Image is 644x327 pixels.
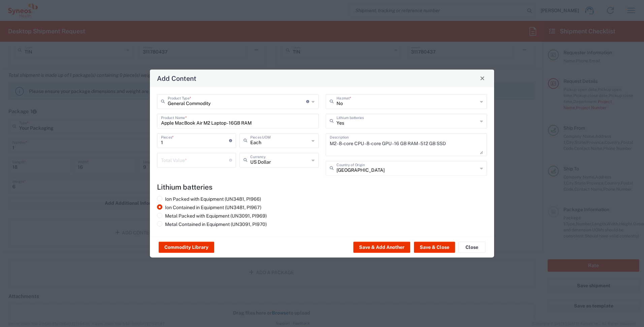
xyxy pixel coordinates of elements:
button: Close [478,73,487,83]
h4: Add Content [157,73,196,83]
label: Ion Packed with Equipment (UN3481, PI966) [157,196,261,202]
label: Ion Contained in Equipment (UN3481, PI967) [157,204,261,210]
label: Metal Contained in Equipment (UN3091, PI970) [157,221,267,227]
button: Save & Close [414,242,455,253]
h4: Lithium batteries [157,183,487,191]
label: Metal Packed with Equipment (UN3091, PI969) [157,212,267,219]
button: Commodity Library [159,242,214,253]
button: Close [458,242,485,253]
button: Save & Add Another [353,242,410,253]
